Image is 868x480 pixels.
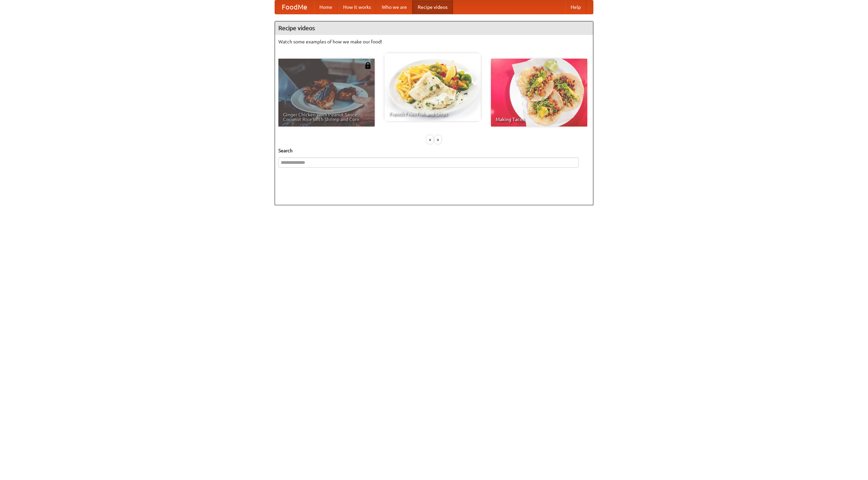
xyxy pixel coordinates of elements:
a: Recipe videos [412,0,453,14]
a: Home [314,0,338,14]
a: Help [565,0,586,14]
p: Watch some examples of how we make our food! [278,38,590,45]
a: FoodMe [275,0,314,14]
img: 483408.png [364,62,371,69]
a: Making Tacos [491,59,587,127]
a: French Fries Fish and Chips [384,53,481,121]
a: Who we are [376,0,412,14]
h4: Recipe videos [275,21,593,35]
span: French Fries Fish and Chips [389,112,476,116]
span: Making Tacos [496,117,583,122]
a: How it works [338,0,376,14]
h5: Search [278,147,590,154]
div: » [435,135,441,144]
div: « [427,135,433,144]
